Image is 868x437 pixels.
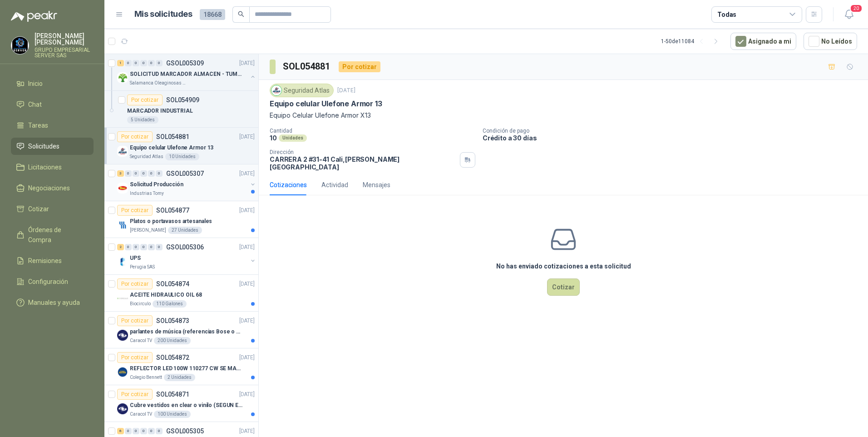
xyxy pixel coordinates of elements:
[270,99,382,109] p: Equipo celular Ulefone Armor 13
[117,170,124,177] div: 3
[130,263,155,271] p: Perugia SAS
[165,153,199,160] div: 10 Unidades
[130,217,212,226] p: Platos o portavasos artesanales
[117,242,256,271] a: 2 0 0 0 0 0 GSOL005306[DATE] Company LogoUPSPerugia SAS
[270,155,456,171] p: CARRERA 2 #31-41 Cali , [PERSON_NAME][GEOGRAPHIC_DATA]
[483,134,864,142] p: Crédito a 30 días
[125,60,132,66] div: 0
[11,273,94,290] a: Configuración
[11,159,94,176] a: Licitaciones
[156,134,189,140] p: SOL054881
[117,315,153,326] div: Por cotizar
[239,243,255,252] p: [DATE]
[117,60,124,66] div: 1
[154,337,191,344] div: 200 Unidades
[239,353,255,362] p: [DATE]
[239,59,255,68] p: [DATE]
[270,180,307,190] div: Cotizaciones
[200,9,225,20] span: 18668
[117,131,153,142] div: Por cotizar
[156,281,189,287] p: SOL054874
[321,180,348,190] div: Actividad
[140,428,147,434] div: 0
[156,207,189,214] p: SOL054877
[270,128,475,134] p: Cantidad
[337,86,355,95] p: [DATE]
[153,300,187,308] div: 110 Galones
[117,428,124,434] div: 6
[28,79,43,89] span: Inicio
[125,244,132,250] div: 0
[270,110,857,120] p: Equipo Celular Ulefone Armor X13
[28,256,62,266] span: Remisiones
[156,391,189,397] p: SOL054871
[125,428,132,434] div: 0
[117,389,153,400] div: Por cotizar
[850,4,863,13] span: 20
[104,312,258,348] a: Por cotizarSOL054873[DATE] Company Logoparlantes de música (referencias Bose o Alexa) CON MARCACI...
[28,204,49,214] span: Cotizar
[156,244,163,250] div: 0
[104,275,258,312] a: Por cotizarSOL054874[DATE] Company LogoACEITE HIDRAULICO OIL 68Biocirculo110 Galones
[104,348,258,385] a: Por cotizarSOL054872[DATE] Company LogoREFLECTOR LED 100W 110277 CW SE MARCA: PILA BY PHILIPSCole...
[28,183,70,193] span: Negociaciones
[127,94,163,105] div: Por cotizar
[140,244,147,250] div: 0
[117,352,153,363] div: Por cotizar
[11,11,57,22] img: Logo peakr
[239,317,255,325] p: [DATE]
[28,298,80,308] span: Manuales y ayuda
[127,116,158,124] div: 5 Unidades
[156,170,163,177] div: 0
[164,374,195,381] div: 2 Unidades
[483,128,864,134] p: Condición de pago
[363,180,390,190] div: Mensajes
[271,85,281,95] img: Company Logo
[117,330,128,341] img: Company Logo
[496,261,631,271] h3: No has enviado cotizaciones a esta solicitud
[117,219,128,230] img: Company Logo
[125,170,132,177] div: 0
[547,278,580,296] button: Cotizar
[117,146,128,157] img: Company Logo
[117,168,256,197] a: 3 0 0 0 0 0 GSOL005307[DATE] Company LogoSolicitud ProducciónIndustrias Tomy
[130,364,243,373] p: REFLECTOR LED 100W 110277 CW SE MARCA: PILA BY PHILIPS
[11,138,94,155] a: Solicitudes
[127,107,193,115] p: MARCADOR INDUSTRIAL
[117,293,128,304] img: Company Logo
[117,205,153,216] div: Por cotizar
[239,390,255,399] p: [DATE]
[11,179,94,197] a: Negociaciones
[717,10,736,20] div: Todas
[166,244,204,250] p: GSOL005306
[133,60,139,66] div: 0
[11,75,94,92] a: Inicio
[239,427,255,436] p: [DATE]
[104,128,258,164] a: Por cotizarSOL054881[DATE] Company LogoEquipo celular Ulefone Armor 13Seguridad Atlas10 Unidades
[283,60,331,74] h3: SOL054881
[133,170,139,177] div: 0
[28,162,62,172] span: Licitaciones
[270,149,456,155] p: Dirección
[11,37,29,54] img: Company Logo
[130,79,187,87] p: Salamanca Oleaginosas SAS
[130,300,151,308] p: Biocirculo
[140,170,147,177] div: 0
[35,33,94,45] p: [PERSON_NAME] [PERSON_NAME]
[130,153,163,160] p: Seguridad Atlas
[130,190,164,197] p: Industrias Tomy
[238,11,244,17] span: search
[148,428,155,434] div: 0
[117,72,128,83] img: Company Logo
[35,47,94,58] p: GRUPO EMPRESARIAL SERVER SAS
[130,144,213,152] p: Equipo celular Ulefone Armor 13
[154,411,191,418] div: 100 Unidades
[156,354,189,361] p: SOL054872
[130,227,166,234] p: [PERSON_NAME]
[130,374,162,381] p: Colegio Bennett
[239,133,255,141] p: [DATE]
[166,97,199,103] p: SOL054909
[117,403,128,414] img: Company Logo
[270,84,334,97] div: Seguridad Atlas
[117,278,153,289] div: Por cotizar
